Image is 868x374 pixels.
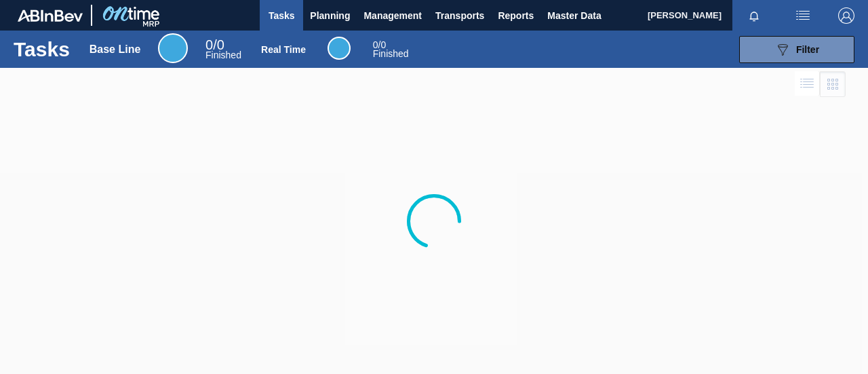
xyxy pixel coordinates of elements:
span: Filter [796,44,819,55]
span: Transports [435,7,484,24]
img: Logout [838,7,854,24]
div: Base Line [205,39,241,60]
img: userActions [795,7,811,24]
span: 0 [205,37,213,52]
span: Finished [205,50,241,60]
span: / 0 [373,39,386,50]
div: Real Time [373,41,409,58]
span: / 0 [205,37,224,52]
h1: Tasks [14,41,70,57]
span: 0 [373,39,378,50]
span: Management [363,7,422,24]
img: TNhmsLtSVTkK8tSr43FrP2fwEKptu5GPRR3wAAAABJRU5ErkJggg== [18,10,83,22]
div: Real Time [261,44,306,55]
div: Real Time [328,37,351,60]
span: Tasks [267,7,296,24]
span: Planning [310,7,350,24]
button: Notifications [732,6,776,25]
div: Base Line [90,43,141,56]
div: Base Line [158,33,188,63]
button: Filter [739,36,854,63]
span: Reports [498,7,534,24]
span: Master Data [547,7,601,24]
span: Finished [373,48,409,59]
